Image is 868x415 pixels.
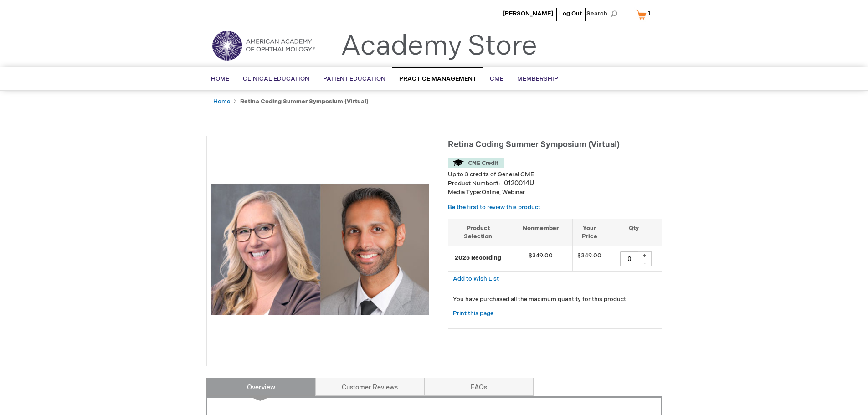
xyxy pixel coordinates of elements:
[606,219,662,246] th: Qty
[503,10,553,17] a: [PERSON_NAME]
[586,5,621,23] span: Search
[448,189,482,196] strong: Media Type:
[448,219,508,246] th: Product Selection
[211,75,229,82] span: Home
[453,308,493,319] a: Print this page
[448,158,504,168] img: CME Credit
[448,204,540,211] a: Be the first to review this product
[315,378,425,396] a: Customer Reviews
[448,170,662,179] li: Up to 3 credits of General CME
[448,188,662,197] p: Online, Webinar
[634,6,656,22] a: 1
[648,10,650,17] span: 1
[448,180,500,187] strong: Product Number
[448,140,620,149] span: Retina Coding Summer Symposium (Virtual)
[453,275,499,282] span: Add to Wish List
[517,75,558,82] span: Membership
[453,254,504,262] strong: 2025 Recording
[508,219,573,246] th: Nonmember
[213,98,230,105] a: Home
[620,251,638,266] input: Qty
[490,75,503,82] span: CME
[240,98,369,105] strong: Retina Coding Summer Symposium (Virtual)
[504,179,534,188] div: 0120014U
[206,378,316,396] a: Overview
[424,378,534,396] a: FAQs
[243,75,309,82] span: Clinical Education
[508,246,573,271] td: $349.00
[638,251,652,259] div: +
[573,219,606,246] th: Your Price
[453,275,499,282] a: Add to Wish List
[559,10,582,17] a: Log Out
[573,246,606,271] td: $349.00
[341,30,537,63] a: Academy Store
[638,259,652,266] div: -
[399,75,476,82] span: Practice Management
[211,141,429,359] img: Retina Coding Summer Symposium (Virtual)
[453,295,657,304] p: You have purchased all the maximum quantity for this product.
[323,75,385,82] span: Patient Education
